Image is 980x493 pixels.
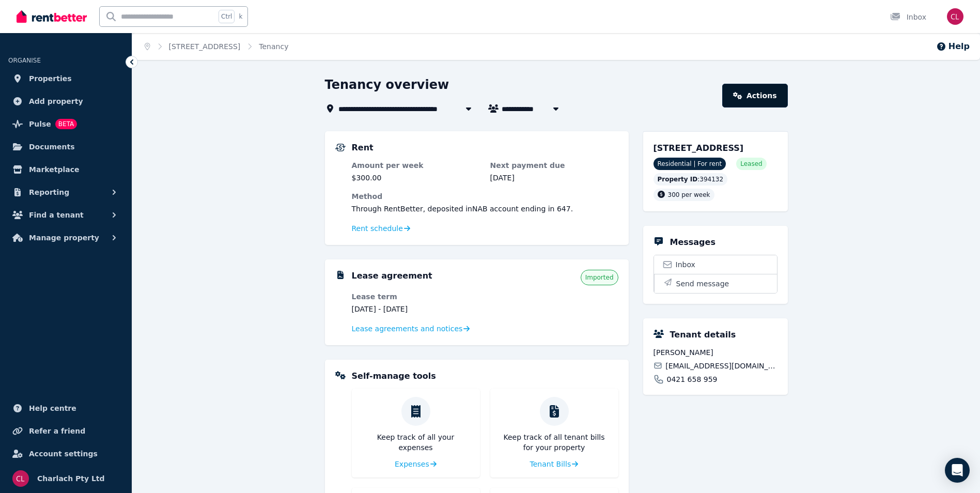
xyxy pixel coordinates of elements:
[132,33,301,60] nav: Breadcrumb
[259,41,288,52] span: Tenancy
[352,223,403,234] span: Rent schedule
[29,163,79,176] span: Marketplace
[395,459,437,469] a: Expenses
[325,76,449,93] h1: Tenancy overview
[740,160,762,168] span: Leased
[352,304,480,314] dd: [DATE] - [DATE]
[890,12,926,22] div: Inbox
[29,209,84,221] span: Find a tenant
[17,9,87,24] img: RentBetter
[352,323,463,334] span: Lease agreements and notices
[395,459,429,469] span: Expenses
[654,158,726,170] span: Residential | For rent
[37,472,105,485] span: Charlach Pty Ltd
[352,173,480,183] dd: $300.00
[665,361,777,371] span: [EMAIL_ADDRESS][DOMAIN_NAME]
[490,173,618,183] dd: [DATE]
[352,160,480,171] dt: Amount per week
[219,10,235,23] span: Ctrl
[670,236,715,249] h5: Messages
[55,119,77,129] span: BETA
[352,291,480,302] dt: Lease term
[654,255,777,274] a: Inbox
[8,421,123,441] a: Refer a friend
[654,274,777,293] button: Send message
[668,191,710,198] span: 300 per week
[352,370,436,382] h5: Self-manage tools
[676,279,729,289] span: Send message
[352,191,618,202] dt: Method
[12,470,29,487] img: Charlach Pty Ltd
[352,323,470,334] a: Lease agreements and notices
[29,232,99,244] span: Manage property
[8,443,123,464] a: Account settings
[8,57,41,64] span: ORGANISE
[8,136,123,157] a: Documents
[8,205,123,225] button: Find a tenant
[658,175,698,183] span: Property ID
[654,173,728,186] div: : 394132
[947,8,963,25] img: Charlach Pty Ltd
[29,95,83,107] span: Add property
[360,432,472,453] p: Keep track of all your expenses
[654,347,777,358] span: [PERSON_NAME]
[352,223,411,234] a: Rent schedule
[352,205,573,213] span: Through RentBetter , deposited in NAB account ending in 647 .
[722,84,787,107] a: Actions
[8,68,123,89] a: Properties
[676,259,695,270] span: Inbox
[29,186,69,198] span: Reporting
[29,402,76,414] span: Help centre
[29,425,85,437] span: Refer a friend
[945,458,970,483] div: Open Intercom Messenger
[169,42,241,51] a: [STREET_ADDRESS]
[239,12,242,21] span: k
[8,91,123,112] a: Add property
[936,40,970,53] button: Help
[29,448,98,460] span: Account settings
[8,398,123,419] a: Help centre
[670,329,736,341] h5: Tenant details
[29,141,75,153] span: Documents
[8,114,123,134] a: PulseBETA
[352,142,374,154] h5: Rent
[29,72,72,85] span: Properties
[585,273,614,282] span: Imported
[8,182,123,203] button: Reporting
[499,432,610,453] p: Keep track of all tenant bills for your property
[667,374,718,384] span: 0421 658 959
[29,118,51,130] span: Pulse
[8,159,123,180] a: Marketplace
[654,143,744,153] span: [STREET_ADDRESS]
[530,459,571,469] span: Tenant Bills
[8,227,123,248] button: Manage property
[352,270,432,282] h5: Lease agreement
[490,160,618,171] dt: Next payment due
[530,459,579,469] a: Tenant Bills
[335,144,346,151] img: Rental Payments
